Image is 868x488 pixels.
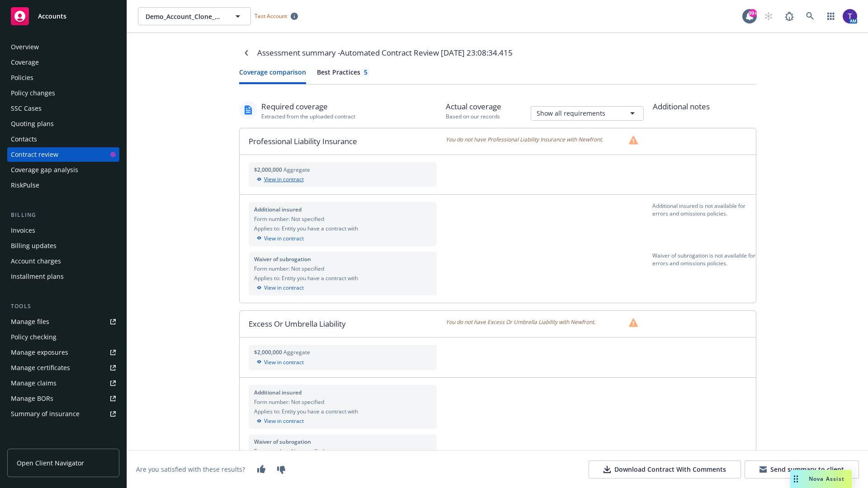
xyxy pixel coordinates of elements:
[652,202,755,246] div: Additional insured is not available for errors and omissions policies.
[11,117,54,131] div: Quoting plans
[759,7,778,25] a: Start snowing
[7,117,119,131] a: Quoting plans
[11,330,57,344] div: Policy checking
[257,47,513,59] div: Assessment summary - Automated Contract Review [DATE] 23:08:34.415
[446,318,595,327] span: You do not have Excess Or Umbrella Liability with Newfront.
[254,408,432,415] div: Applies to: Entity you have a contract with
[254,348,283,356] span: $2,000,000
[254,284,432,292] div: View in contract
[38,13,66,20] span: Accounts
[317,67,369,77] div: Best Practices
[254,215,432,223] div: Form number: Not specified
[11,40,39,54] div: Overview
[17,458,84,468] span: Open Client Navigator
[604,465,726,474] div: Download Contract With Comments
[7,163,119,177] a: Coverage gap analysis
[7,55,119,70] a: Coverage
[254,265,432,272] div: Form number: Not specified
[7,147,119,162] a: Contract review
[7,239,119,253] a: Billing updates
[7,269,119,284] a: Installment plans
[255,12,287,20] span: Test Account
[11,345,68,360] div: Manage exposures
[254,358,432,366] div: View in contract
[7,391,119,406] a: Manage BORs
[261,101,355,113] div: Required coverage
[7,302,119,311] div: Tools
[136,465,245,474] div: Are you satisfied with these results?
[11,269,64,284] div: Installment plans
[11,391,53,406] div: Manage BORs
[240,311,446,337] div: Excess Or Umbrella Liability
[283,348,310,356] span: Aggregate
[7,211,119,220] div: Billing
[822,7,840,25] a: Switch app
[11,132,37,146] div: Contacts
[11,314,49,329] div: Manage files
[11,101,42,116] div: SSC Cases
[7,132,119,146] a: Contacts
[254,255,432,263] div: Waiver of subrogation
[283,166,310,174] span: Aggregate
[7,376,119,390] a: Manage claims
[7,439,119,448] div: Analytics hub
[11,361,70,375] div: Manage certificates
[261,113,355,120] div: Extracted from the uploaded contract
[7,4,119,29] a: Accounts
[7,178,119,192] a: RiskPulse
[790,470,852,488] button: Nova Assist
[446,136,603,145] span: You do not have Professional Liability Insurance with Newfront.
[11,254,61,268] div: Account charges
[7,101,119,116] a: SSC Cases
[254,166,283,174] span: $2,000,000
[11,163,78,177] div: Coverage gap analysis
[251,11,302,21] span: Test Account
[254,206,432,213] div: Additional insured
[446,113,501,120] div: Based on our records
[780,7,798,25] a: Report a Bug
[759,465,844,474] div: Send summary to client
[7,70,119,85] a: Policies
[7,361,119,375] a: Manage certificates
[745,460,859,479] button: Send summary to client
[11,178,39,192] div: RiskPulse
[809,475,844,483] span: Nova Assist
[239,67,306,84] button: Coverage comparison
[364,67,368,77] div: 5
[790,470,802,488] div: Drag to move
[254,447,432,455] div: Form number: Not specified
[254,398,432,406] div: Form number: Not specified
[7,86,119,100] a: Policy changes
[254,175,432,183] div: View in contract
[138,7,251,25] button: Demo_Account_Clone_QA_CR_Tests_Client
[254,235,432,243] div: View in contract
[146,12,224,21] span: Demo_Account_Clone_QA_CR_Tests_Client
[7,254,119,268] a: Account charges
[254,389,432,396] div: Additional insured
[589,460,741,479] button: Download Contract With Comments
[7,223,119,238] a: Invoices
[239,46,254,60] a: Navigate back
[11,223,35,238] div: Invoices
[11,376,57,390] div: Manage claims
[240,128,446,155] div: Professional Liability Insurance
[652,252,755,296] div: Waiver of subrogation is not available for errors and omissions policies.
[254,274,432,282] div: Applies to: Entity you have a contract with
[843,9,857,23] img: photo
[11,147,58,162] div: Contract review
[446,101,501,113] div: Actual coverage
[254,417,432,425] div: View in contract
[7,407,119,421] a: Summary of insurance
[7,40,119,54] a: Overview
[801,7,819,25] a: Search
[11,239,57,253] div: Billing updates
[254,225,432,232] div: Applies to: Entity you have a contract with
[11,55,39,70] div: Coverage
[254,438,432,446] div: Waiver of subrogation
[7,345,119,360] a: Manage exposures
[11,70,33,85] div: Policies
[653,101,756,113] div: Additional notes
[749,9,757,17] div: 99+
[7,314,119,329] a: Manage files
